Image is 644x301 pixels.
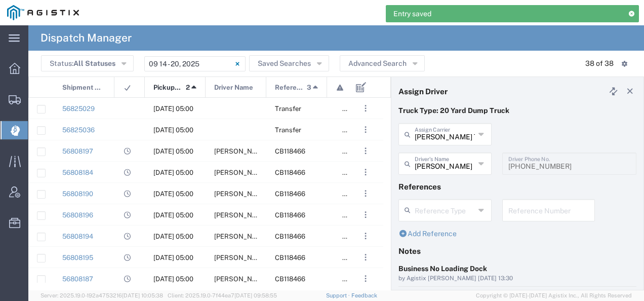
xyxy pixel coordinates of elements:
span: Victor Arechiga [214,233,269,240]
span: Driver Name [214,77,253,98]
img: logo [7,5,79,20]
span: Rene Contreras [214,147,269,155]
span: Transfer [275,126,301,134]
span: . . . [365,124,367,136]
a: 56808184 [62,169,93,176]
button: ... [358,186,373,201]
span: CB118466 [275,147,305,155]
a: Add Reference [398,230,457,238]
a: 56808187 [62,275,93,283]
h4: Notes [398,246,636,255]
span: All Statuses [73,59,115,67]
a: 56808190 [62,190,93,198]
a: 56825036 [62,126,95,134]
span: Gabriel Gutierrez [214,190,269,198]
button: Saved Searches [249,55,329,71]
span: 09/16/2025, 05:00 [153,275,193,283]
span: Pedro Campos [214,254,269,261]
a: 56808197 [62,147,93,155]
p: Truck Type: 20 Yard Dump Truck [398,105,636,116]
span: 09/16/2025, 05:00 [153,105,193,112]
span: [DATE] 10:05:38 [122,292,163,298]
div: by Agistix [PERSON_NAME] [DATE] 13:30 [398,274,636,283]
span: . . . [365,145,367,157]
span: CB118466 [275,190,305,198]
span: [DATE] 09:58:55 [234,292,277,298]
span: 2 [186,77,190,98]
span: Leonel Armenta [214,211,269,219]
span: . . . [365,230,367,242]
button: ... [358,165,373,179]
span: 09/16/2025, 05:00 [153,254,193,261]
div: 38 of 38 [585,58,614,69]
span: Reference [275,77,303,98]
button: ... [358,144,373,158]
span: Juan Gutierrez [214,275,269,283]
span: . . . [365,251,367,264]
button: ... [358,250,373,265]
a: 56808194 [62,233,93,240]
span: CB118466 [275,254,305,261]
button: ... [358,208,373,222]
span: 09/16/2025, 05:00 [153,190,193,198]
span: 09/16/2025, 05:00 [153,126,193,134]
a: Support [326,292,351,298]
span: . . . [365,209,367,221]
a: 56825029 [62,105,95,112]
h4: References [398,182,636,191]
span: CB118466 [275,169,305,176]
button: ... [358,272,373,286]
span: Transfer [275,105,301,112]
a: 56808195 [62,254,93,261]
a: Feedback [351,292,377,298]
span: 09/16/2025, 05:00 [153,147,193,155]
button: ... [358,123,373,137]
span: . . . [365,187,367,200]
span: 09/16/2025, 05:00 [153,169,193,176]
span: . . . [365,273,367,285]
span: CB118466 [275,211,305,219]
span: Copyright © [DATE]-[DATE] Agistix Inc., All Rights Reserved [476,291,632,300]
span: 3 [307,77,311,98]
span: Pickup Date and Time [153,77,182,98]
span: Shipment No. [62,77,103,98]
span: Client: 2025.19.0-7f44ea7 [168,292,277,298]
button: Advanced Search [340,55,425,71]
h4: Dispatch Manager [41,25,132,51]
span: . . . [365,166,367,178]
button: Status:All Statuses [41,55,134,71]
span: Jorge Morales [214,169,269,176]
a: 56808196 [62,211,93,219]
div: Business No Loading Dock [398,264,636,274]
span: CB118466 [275,275,305,283]
span: 09/16/2025, 05:00 [153,233,193,240]
span: Entry saved [393,9,431,19]
button: ... [358,229,373,243]
span: 09/16/2025, 05:00 [153,211,193,219]
h4: Assign Driver [398,87,448,96]
span: CB118466 [275,233,305,240]
span: Server: 2025.19.0-192a4753216 [41,292,163,298]
span: . . . [365,102,367,115]
button: ... [358,101,373,116]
